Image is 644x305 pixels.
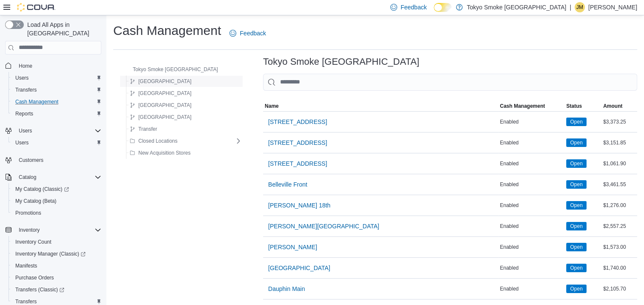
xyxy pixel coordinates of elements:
span: Users [15,75,29,81]
button: [STREET_ADDRESS] [265,134,330,151]
span: [PERSON_NAME][GEOGRAPHIC_DATA] [268,222,379,230]
span: Open [566,264,586,272]
button: Inventory Count [9,236,105,248]
span: Feedback [240,29,266,37]
div: $1,573.00 [601,242,637,252]
span: Open [570,201,582,209]
button: Cash Management [498,101,564,111]
a: Inventory Manager (Classic) [9,248,105,260]
div: $3,151.85 [601,138,637,148]
a: Transfers [12,85,40,95]
span: My Catalog (Beta) [12,196,101,206]
span: JM [576,2,583,12]
span: Inventory Count [15,239,52,245]
div: $1,061.90 [601,158,637,169]
span: [PERSON_NAME] [268,243,317,251]
a: Purchase Orders [12,273,57,283]
span: New Acquisition Stores [138,150,191,156]
p: | [570,2,571,12]
span: Transfers (Classic) [12,285,101,295]
a: Promotions [12,208,45,218]
button: [GEOGRAPHIC_DATA] [126,76,195,86]
span: Dauphin Main [268,285,305,293]
span: Users [12,138,101,148]
button: Users [15,126,35,136]
button: Manifests [9,260,105,272]
span: Open [566,159,586,168]
span: Cash Management [15,98,58,105]
span: Inventory Manager (Classic) [15,250,86,257]
button: [PERSON_NAME] [265,239,321,256]
span: Catalog [15,172,101,182]
button: Home [2,60,105,72]
button: Tokyo Smoke [GEOGRAPHIC_DATA] [121,64,221,75]
a: Manifests [12,261,40,271]
span: Transfers (Classic) [15,286,64,293]
button: Status [564,101,601,111]
button: Inventory [15,225,43,235]
img: Cova [17,3,55,12]
span: Closed Locations [138,138,177,144]
span: Amount [603,103,622,109]
h1: Cash Management [113,22,221,39]
a: Users [12,73,32,83]
span: [GEOGRAPHIC_DATA] [138,90,192,97]
span: Open [570,264,582,272]
a: Transfers (Classic) [12,285,68,295]
div: James Mussellam [575,2,585,12]
span: Customers [15,155,101,165]
button: Promotions [9,207,105,219]
span: Home [19,63,32,69]
span: Open [566,118,586,126]
span: [STREET_ADDRESS] [268,118,327,126]
button: [GEOGRAPHIC_DATA] [126,112,195,122]
span: Inventory Count [12,237,101,247]
div: $1,276.00 [601,200,637,210]
input: Dark Mode [434,3,452,12]
span: [GEOGRAPHIC_DATA] [268,264,330,272]
span: Open [566,285,586,293]
button: My Catalog (Beta) [9,195,105,207]
span: [GEOGRAPHIC_DATA] [138,78,192,85]
h3: Tokyo Smoke [GEOGRAPHIC_DATA] [263,57,419,67]
span: Reports [15,110,33,117]
span: Name [265,103,279,109]
div: Enabled [498,179,564,190]
div: $2,105.70 [601,284,637,294]
button: Dauphin Main [265,280,308,297]
span: Transfers [15,298,37,305]
button: [STREET_ADDRESS] [265,113,330,130]
button: [PERSON_NAME][GEOGRAPHIC_DATA] [265,218,383,235]
span: My Catalog (Beta) [15,198,57,204]
button: Inventory [2,224,105,236]
a: Customers [15,155,47,165]
div: Enabled [498,158,564,169]
span: Users [12,73,101,83]
span: Purchase Orders [12,273,101,283]
span: Inventory [15,225,101,235]
a: Home [15,61,36,71]
span: Open [566,180,586,189]
span: Cash Management [500,103,545,109]
span: Transfers [15,86,37,93]
span: Customers [19,157,43,164]
span: [PERSON_NAME] 18th [268,201,330,210]
a: Inventory Count [12,237,55,247]
button: Catalog [15,172,40,182]
span: Open [566,201,586,210]
button: Name [263,101,498,111]
button: Reports [9,108,105,120]
button: Purchase Orders [9,272,105,284]
a: Feedback [226,25,269,42]
button: [PERSON_NAME] 18th [265,197,334,214]
button: Belleville Front [265,176,311,193]
input: This is a search bar. As you type, the results lower in the page will automatically filter. [263,74,637,91]
div: Enabled [498,263,564,273]
span: Reports [12,109,101,119]
a: Inventory Manager (Classic) [12,249,89,259]
span: Belleville Front [268,180,307,189]
span: Open [566,243,586,251]
a: Reports [12,109,37,119]
p: [PERSON_NAME] [588,2,637,12]
span: Open [570,160,582,167]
